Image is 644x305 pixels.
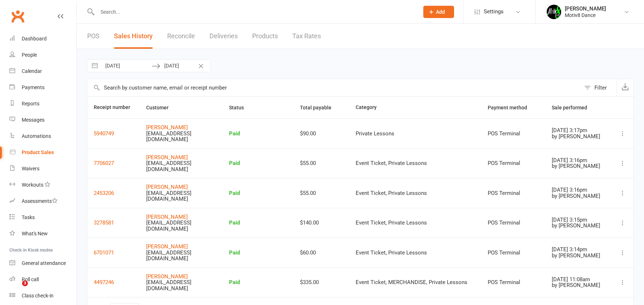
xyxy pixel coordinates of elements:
div: $335.00 [300,279,343,286]
div: by [PERSON_NAME] [552,193,604,199]
div: Tasks [22,214,35,220]
div: by [PERSON_NAME] [552,134,604,140]
span: Sale performed [552,105,595,110]
div: Roll call [22,276,39,282]
button: Total payable [300,103,339,112]
div: [EMAIL_ADDRESS][DOMAIN_NAME] [146,250,211,262]
a: What's New [9,226,76,242]
div: Paid [229,220,287,226]
span: Status [229,105,252,110]
a: Reports [9,96,76,112]
div: [PERSON_NAME] [565,5,606,12]
a: Sales History [114,24,153,49]
button: 6701071 [94,248,114,257]
a: Clubworx [9,7,27,25]
div: Event Ticket, Private Lessons [356,190,475,196]
div: Paid [229,279,287,286]
div: $55.00 [300,160,343,166]
a: Messages [9,112,76,128]
span: Settings [484,4,504,20]
div: POS Terminal [488,279,539,286]
a: Products [252,24,278,49]
button: 2453206 [94,189,114,197]
a: Calendar [9,63,76,79]
button: Add [423,6,454,18]
a: POS [87,24,99,49]
a: Tax Rates [292,24,321,49]
input: Search by customer name, email or receipt number [87,79,581,96]
a: Workouts [9,177,76,193]
img: thumb_image1679272194.png [547,5,561,19]
button: 5940749 [94,129,114,138]
a: [PERSON_NAME] [146,214,188,220]
div: by [PERSON_NAME] [552,282,604,288]
div: General attendance [22,260,66,266]
div: Messages [22,117,45,123]
div: Calendar [22,68,42,74]
a: Assessments [9,193,76,209]
input: Search... [95,7,414,17]
a: Payments [9,79,76,96]
button: Customer [146,103,177,112]
div: [DATE] 11:08am [552,276,604,283]
div: POS Terminal [488,220,539,226]
div: People [22,52,37,58]
div: Event Ticket, MERCHANDISE, Private Lessons [356,279,475,286]
div: Class check-in [22,293,54,299]
div: Waivers [22,166,39,171]
span: Total payable [300,105,339,110]
div: Event Ticket, Private Lessons [356,250,475,256]
div: POS Terminal [488,131,539,137]
a: [PERSON_NAME] [146,184,188,190]
div: $60.00 [300,250,343,256]
div: Event Ticket, Private Lessons [356,160,475,166]
div: $90.00 [300,131,343,137]
div: [EMAIL_ADDRESS][DOMAIN_NAME] [146,131,211,143]
div: Paid [229,160,287,166]
a: Class kiosk mode [9,288,76,304]
a: Automations [9,128,76,144]
th: Receipt number [87,97,140,118]
div: POS Terminal [488,250,539,256]
a: Product Sales [9,144,76,161]
button: 7706027 [94,159,114,167]
button: 4497246 [94,278,114,287]
div: [EMAIL_ADDRESS][DOMAIN_NAME] [146,190,211,202]
div: Filter [594,83,607,92]
a: Tasks [9,209,76,226]
div: [EMAIL_ADDRESS][DOMAIN_NAME] [146,220,211,232]
button: Payment method [488,103,535,112]
div: Event Ticket, Private Lessons [356,220,475,226]
input: To [160,60,211,72]
div: [DATE] 3:17pm [552,127,604,134]
input: From [101,60,152,72]
div: Paid [229,190,287,196]
div: Workouts [22,182,43,188]
div: Motiv8 Dance [565,12,606,18]
button: Clear Dates [195,59,207,73]
div: Reports [22,101,39,106]
div: Paid [229,250,287,256]
div: POS Terminal [488,160,539,166]
div: by [PERSON_NAME] [552,223,604,229]
span: Customer [146,105,177,110]
a: Roll call [9,271,76,288]
a: Deliveries [209,24,238,49]
a: [PERSON_NAME] [146,243,188,250]
div: Paid [229,131,287,137]
button: Interact with the calendar and add the check-in date for your trip. [88,60,101,72]
div: [DATE] 3:16pm [552,157,604,164]
a: Dashboard [9,31,76,47]
div: Private Lessons [356,131,475,137]
a: [PERSON_NAME] [146,154,188,161]
div: Payments [22,84,45,90]
div: by [PERSON_NAME] [552,163,604,169]
span: Payment method [488,105,535,110]
div: Dashboard [22,36,47,42]
div: [EMAIL_ADDRESS][DOMAIN_NAME] [146,279,211,291]
div: $55.00 [300,190,343,196]
a: People [9,47,76,63]
a: Waivers [9,161,76,177]
button: Filter [581,79,617,96]
div: [DATE] 3:14pm [552,247,604,253]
